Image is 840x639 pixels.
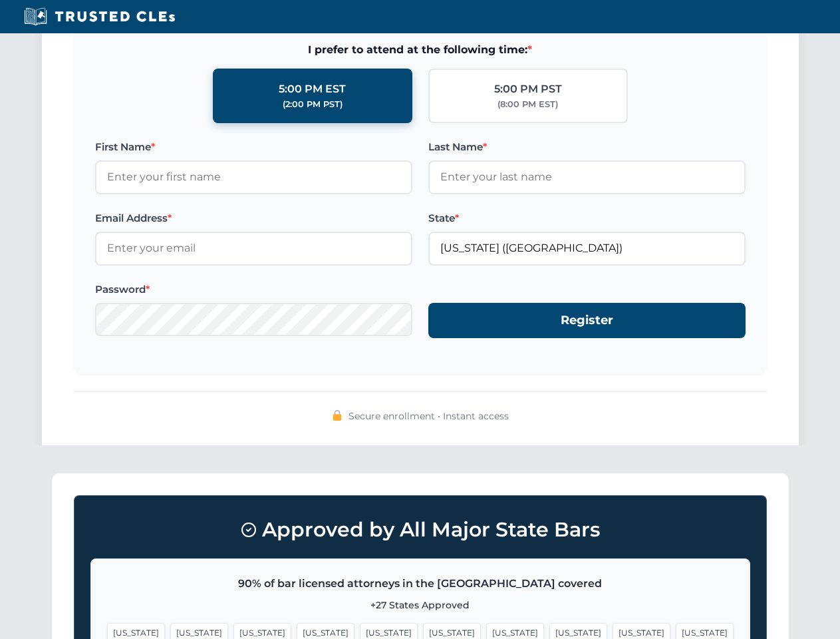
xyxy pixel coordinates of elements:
[428,303,746,338] button: Register
[95,232,412,265] input: Enter your email
[95,41,746,59] span: I prefer to attend at the following time:
[349,409,509,423] span: Secure enrollment • Instant access
[428,160,746,194] input: Enter your last name
[107,575,734,592] p: 90% of bar licensed attorneys in the [GEOGRAPHIC_DATA] covered
[428,139,746,155] label: Last Name
[95,160,412,194] input: Enter your first name
[494,81,562,98] div: 5:00 PM PST
[90,512,750,548] h3: Approved by All Major State Bars
[95,139,412,155] label: First Name
[20,7,179,27] img: Trusted CLEs
[428,210,746,226] label: State
[279,81,346,98] div: 5:00 PM EST
[95,282,412,298] label: Password
[428,232,746,265] input: Florida (FL)
[95,210,412,226] label: Email Address
[283,98,343,111] div: (2:00 PM PST)
[107,598,734,612] p: +27 States Approved
[332,410,343,421] img: 🔒
[497,98,558,111] div: (8:00 PM EST)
